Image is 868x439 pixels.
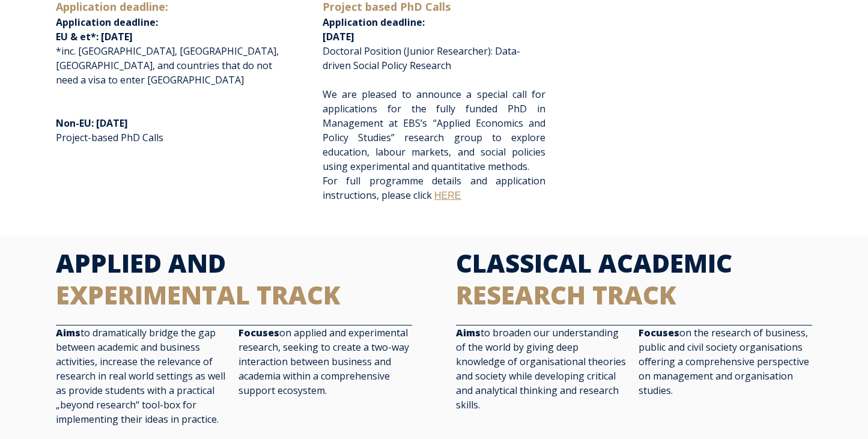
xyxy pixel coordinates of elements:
[56,277,341,312] span: EXPERIMENTAL TRACK
[238,326,279,339] strong: Focuses
[456,247,812,310] h2: CLASSICAL ACADEMIC
[56,30,133,43] span: EU & et*: [DATE]
[56,326,80,339] strong: Aims
[456,326,481,339] strong: Aims
[456,277,676,312] span: RESEARCH TRACK
[56,117,128,130] span: Non-EU: [DATE]
[56,101,279,159] p: Project-based PhD Calls
[238,326,409,397] span: on applied and experimental research, seeking to create a two-way interaction between business an...
[434,190,461,201] a: HERE
[639,326,679,339] strong: Focuses
[323,174,545,202] span: For full programme details and application instructions, please click
[323,44,520,72] span: Doctoral Position (Junior Researcher): Data-driven Social Policy Research
[56,16,158,29] span: Application deadline:
[323,30,354,43] span: [DATE]
[639,326,809,397] span: on the research of business, public and civil society organisations offering a comprehensive pers...
[456,326,626,411] span: to broaden our understanding of the world by giving deep knowledge of organisational theories and...
[323,88,545,173] span: We are pleased to announce a special call for applications for the fully funded PhD in Management...
[56,247,412,310] h2: APPLIED AND
[323,1,451,29] span: Application deadline:
[56,326,225,426] span: to dramatically bridge the gap between academic and business activities, increase the relevance o...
